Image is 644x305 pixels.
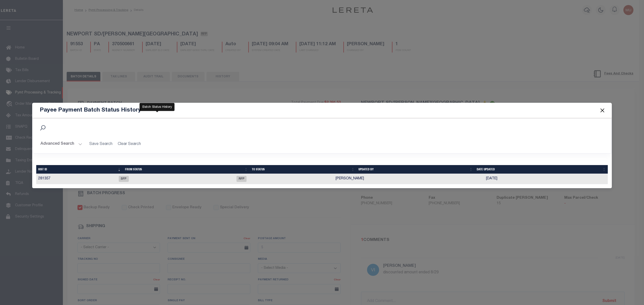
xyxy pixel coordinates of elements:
[236,176,247,182] span: RFP
[356,165,474,174] th: Updated By: activate to sort column ascending
[41,139,82,149] button: Advanced Search
[123,165,250,174] th: From Status: activate to sort column ascending
[36,165,123,174] th: Hist ID: activate to sort column ascending
[599,107,606,114] button: Close
[484,174,608,184] td: [DATE]
[140,103,175,111] div: Batch Status History
[40,107,141,114] h5: Payee Payment Batch Status History
[334,174,484,184] td: [PERSON_NAME]
[250,165,356,174] th: To Status: activate to sort column ascending
[475,165,608,174] th: Date Updated: activate to sort column ascending
[119,176,129,182] span: SFP
[36,174,117,184] td: 281357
